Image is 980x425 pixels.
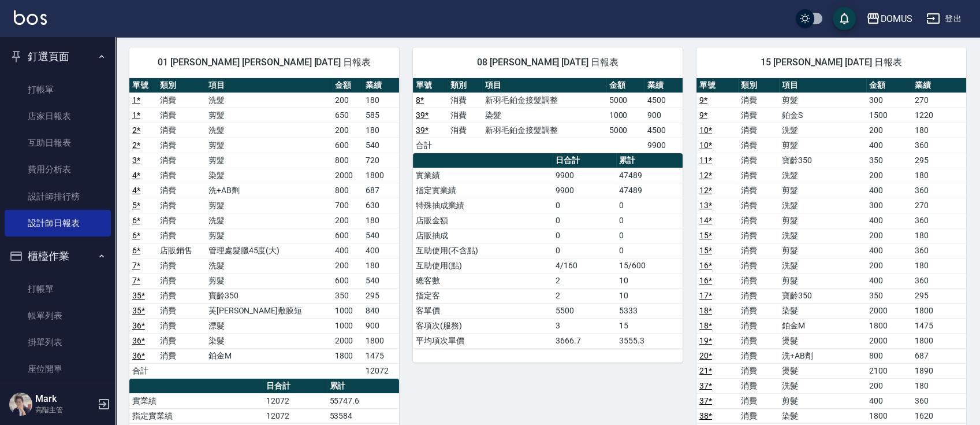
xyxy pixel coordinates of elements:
[912,393,966,408] td: 360
[413,318,553,333] td: 客項次(服務)
[738,228,780,243] td: 消費
[332,243,363,258] td: 400
[206,93,332,108] td: 洗髮
[912,213,966,228] td: 360
[413,78,683,153] table: a dense table
[206,123,332,138] td: 洗髮
[616,228,683,243] td: 0
[553,273,616,288] td: 2
[553,318,616,333] td: 3
[332,168,363,183] td: 2000
[606,108,644,123] td: 1000
[157,348,206,363] td: 消費
[738,153,780,168] td: 消費
[157,123,206,138] td: 消費
[157,183,206,198] td: 消費
[616,213,683,228] td: 0
[413,153,683,349] table: a dense table
[157,138,206,153] td: 消費
[157,198,206,213] td: 消費
[553,153,616,168] th: 日合計
[327,408,399,423] td: 53584
[363,333,399,348] td: 1800
[912,378,966,393] td: 180
[553,288,616,303] td: 2
[129,393,263,408] td: 實業績
[738,198,780,213] td: 消費
[5,42,111,72] button: 釘選頁面
[143,57,385,68] span: 01 [PERSON_NAME] [PERSON_NAME] [DATE] 日報表
[710,57,952,68] span: 15 [PERSON_NAME] [DATE] 日報表
[738,93,780,108] td: 消費
[332,198,363,213] td: 700
[553,303,616,318] td: 5500
[363,168,399,183] td: 1800
[738,258,780,273] td: 消費
[866,78,912,93] th: 金額
[157,228,206,243] td: 消費
[553,243,616,258] td: 0
[263,408,327,423] td: 12072
[363,243,399,258] td: 400
[206,348,332,363] td: 鉑金M
[644,123,683,138] td: 4500
[606,123,644,138] td: 5000
[866,183,912,198] td: 400
[738,168,780,183] td: 消費
[779,213,866,228] td: 剪髮
[738,303,780,318] td: 消費
[206,168,332,183] td: 染髮
[738,213,780,228] td: 消費
[779,303,866,318] td: 染髮
[616,288,683,303] td: 10
[866,273,912,288] td: 400
[738,393,780,408] td: 消費
[644,108,683,123] td: 900
[363,108,399,123] td: 585
[738,108,780,123] td: 消費
[738,318,780,333] td: 消費
[616,183,683,198] td: 47489
[779,348,866,363] td: 洗+AB劑
[206,183,332,198] td: 洗+AB劑
[327,379,399,394] th: 累計
[644,138,683,153] td: 9900
[866,348,912,363] td: 800
[5,241,111,271] button: 櫃檯作業
[413,183,553,198] td: 指定實業績
[206,333,332,348] td: 染髮
[263,379,327,394] th: 日合計
[332,348,363,363] td: 1800
[880,12,912,26] div: DOMUS
[206,78,332,93] th: 項目
[738,378,780,393] td: 消費
[327,393,399,408] td: 55747.6
[644,78,683,93] th: 業績
[779,78,866,93] th: 項目
[553,168,616,183] td: 9900
[129,408,263,423] td: 指定實業績
[738,123,780,138] td: 消費
[912,123,966,138] td: 180
[413,273,553,288] td: 總客數
[413,243,553,258] td: 互助使用(不含點)
[363,153,399,168] td: 720
[912,333,966,348] td: 1800
[738,363,780,378] td: 消費
[5,356,111,382] a: 座位開單
[413,288,553,303] td: 指定客
[866,123,912,138] td: 200
[413,198,553,213] td: 特殊抽成業績
[616,333,683,348] td: 3555.3
[779,288,866,303] td: 寶齡350
[363,123,399,138] td: 180
[553,213,616,228] td: 0
[157,153,206,168] td: 消費
[363,363,399,378] td: 12072
[866,213,912,228] td: 400
[332,108,363,123] td: 650
[912,258,966,273] td: 180
[866,288,912,303] td: 350
[5,276,111,302] a: 打帳單
[912,183,966,198] td: 360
